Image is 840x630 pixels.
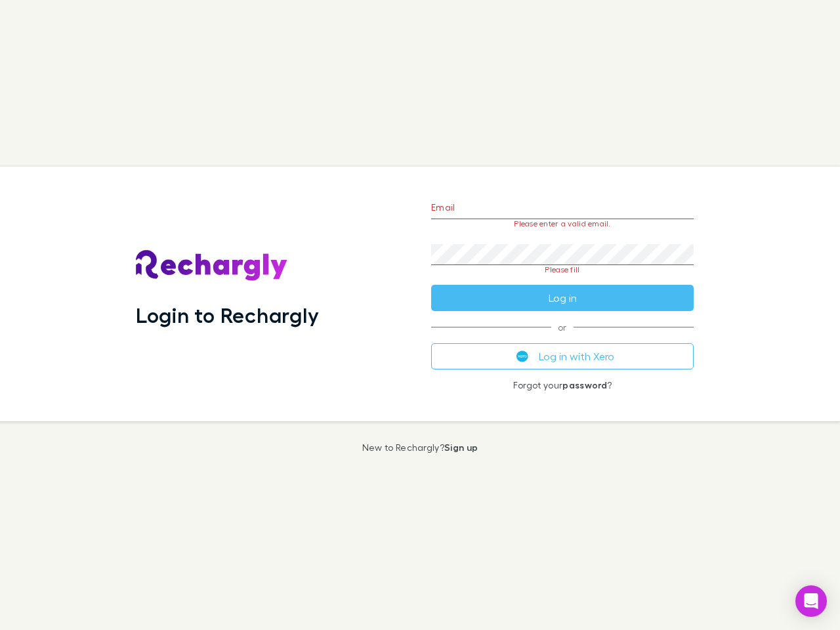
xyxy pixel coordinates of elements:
p: Please enter a valid email. [431,219,694,228]
p: New to Rechargly? [362,442,478,453]
div: Open Intercom Messenger [795,585,827,617]
p: Forgot your ? [431,380,694,390]
img: Xero's logo [516,350,528,362]
a: Sign up [444,442,478,453]
span: or [431,327,694,327]
button: Log in [431,285,694,311]
h1: Login to Rechargly [136,303,319,327]
button: Log in with Xero [431,343,694,369]
p: Please fill [431,265,694,274]
img: Rechargly's Logo [136,250,288,282]
a: password [562,379,607,390]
